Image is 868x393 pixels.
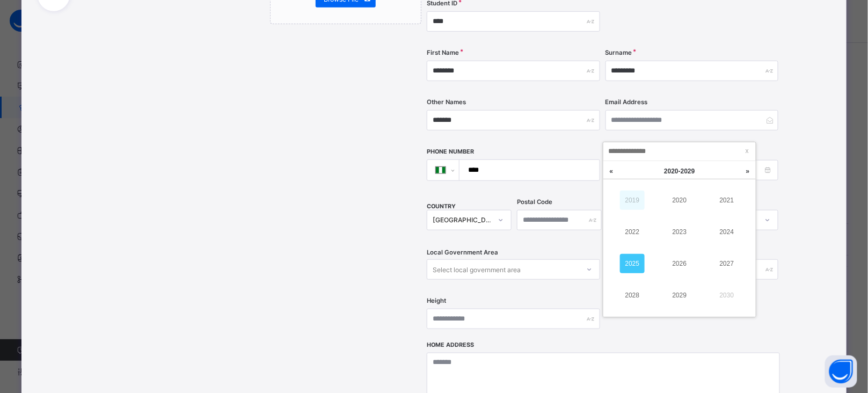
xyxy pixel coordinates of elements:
label: Phone Number [427,148,474,155]
div: Select local government area [433,259,521,280]
label: Height [427,297,446,304]
span: COUNTRY [427,203,456,210]
a: 2025 [620,254,645,273]
td: 2025 [609,248,656,280]
a: Next decade [740,161,756,181]
td: 2023 [656,216,703,248]
button: Open asap [825,355,857,388]
td: 2022 [609,216,656,248]
td: 2026 [656,248,703,280]
a: 2027 [714,254,739,273]
label: Postal Code [517,198,552,206]
a: 2029 [667,286,692,305]
td: 2030 [703,280,750,311]
a: 2030 [714,286,739,305]
label: Surname [606,49,632,56]
a: 2023 [667,222,692,242]
td: 2028 [609,280,656,311]
a: 2024 [714,222,739,242]
a: 2028 [620,286,645,305]
td: 2029 [656,280,703,311]
a: 2022 [620,222,645,242]
span: 2020 - 2029 [664,168,695,175]
a: 2020-2029 [631,161,728,181]
label: Home Address [427,341,474,348]
span: Local Government Area [427,249,498,256]
a: 2020 [667,191,692,210]
a: Last decade [603,161,619,181]
label: First Name [427,49,459,56]
label: Email Address [606,98,648,106]
td: 2021 [703,184,750,216]
a: 2021 [714,191,739,210]
label: Other Names [427,98,466,106]
td: 2027 [703,248,750,280]
td: 2024 [703,216,750,248]
a: 2019 [620,191,645,210]
a: 2026 [667,254,692,273]
td: 2020 [656,184,703,216]
td: 2019 [609,184,656,216]
div: [GEOGRAPHIC_DATA] [433,216,492,224]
